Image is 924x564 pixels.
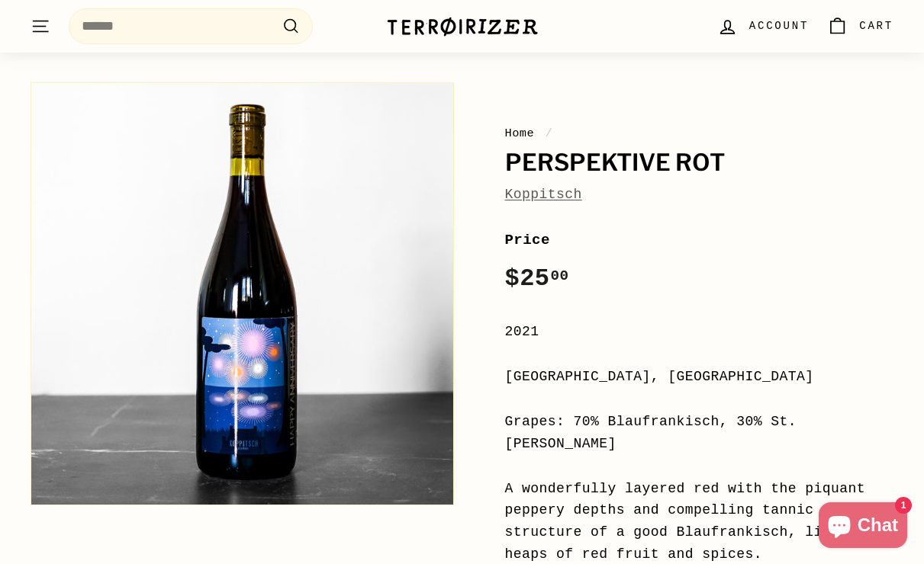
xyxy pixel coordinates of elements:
[749,18,809,34] span: Account
[505,127,535,140] a: Home
[505,124,894,143] nav: breadcrumbs
[505,411,894,455] div: Grapes: 70% Blaufrankisch, 30% St. [PERSON_NAME]
[708,4,818,49] a: Account
[505,264,569,293] span: $25
[550,268,568,284] sup: 00
[505,366,894,388] div: [GEOGRAPHIC_DATA], [GEOGRAPHIC_DATA]
[859,18,893,34] span: Cart
[542,127,557,140] span: /
[814,502,912,552] inbox-online-store-chat: Shopify online store chat
[505,321,894,343] div: 2021
[818,4,903,49] a: Cart
[505,187,582,202] a: Koppitsch
[505,229,894,252] label: Price
[505,150,894,176] h1: Perspektive Rot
